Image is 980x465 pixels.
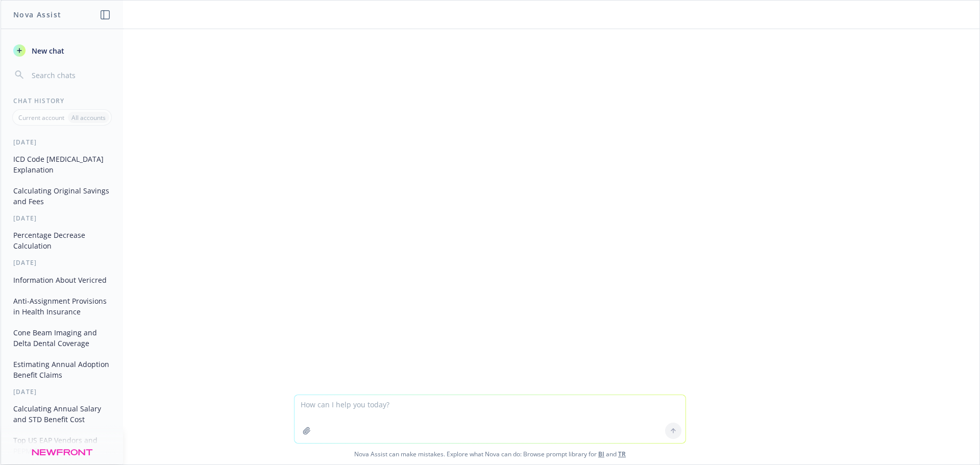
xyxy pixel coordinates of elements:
[618,450,626,458] a: TR
[1,214,123,223] div: [DATE]
[1,138,123,146] div: [DATE]
[9,41,115,60] button: New chat
[1,96,123,105] div: Chat History
[18,113,64,122] p: Current account
[9,324,115,352] button: Cone Beam Imaging and Delta Dental Coverage
[9,151,115,178] button: ICD Code [MEDICAL_DATA] Explanation
[598,450,604,458] a: BI
[5,444,975,464] span: Nova Assist can make mistakes. Explore what Nova can do: Browse prompt library for and
[1,387,123,396] div: [DATE]
[9,272,115,288] button: Information About Vericred
[1,258,123,267] div: [DATE]
[13,9,61,20] h1: Nova Assist
[9,182,115,210] button: Calculating Original Savings and Fees
[9,356,115,383] button: Estimating Annual Adoption Benefit Claims
[30,45,64,56] span: New chat
[30,68,111,82] input: Search chats
[9,292,115,320] button: Anti-Assignment Provisions in Health Insurance
[9,432,115,459] button: Top US EAP Vendors and PEPM Pricing
[71,113,106,122] p: All accounts
[9,227,115,254] button: Percentage Decrease Calculation
[9,400,115,428] button: Calculating Annual Salary and STD Benefit Cost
